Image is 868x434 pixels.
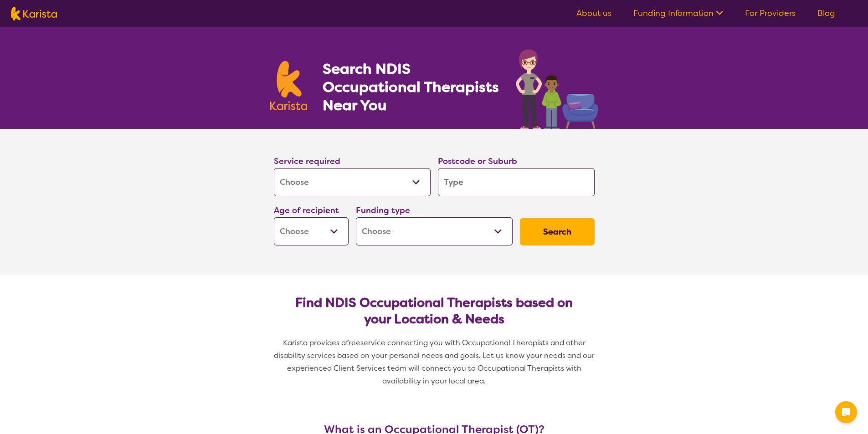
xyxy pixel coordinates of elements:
input: Type [438,168,595,196]
span: free [346,338,360,347]
label: Funding type [356,205,410,216]
span: service connecting you with Occupational Therapists and other disability services based on your p... [274,338,596,386]
h2: Find NDIS Occupational Therapists based on your Location & Needs [281,295,587,327]
label: Service required [274,156,340,167]
h1: Search NDIS Occupational Therapists Near You [323,60,500,114]
img: Karista logo [11,7,57,20]
button: Search [520,218,595,245]
img: Karista logo [270,61,308,110]
label: Age of recipient [274,205,339,216]
label: Postcode or Suburb [438,156,517,167]
a: For Providers [745,8,796,19]
a: Funding Information [633,8,723,19]
img: occupational-therapy [516,49,598,129]
a: Blog [817,8,835,19]
a: About us [576,8,611,19]
span: Karista provides a [283,338,346,347]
